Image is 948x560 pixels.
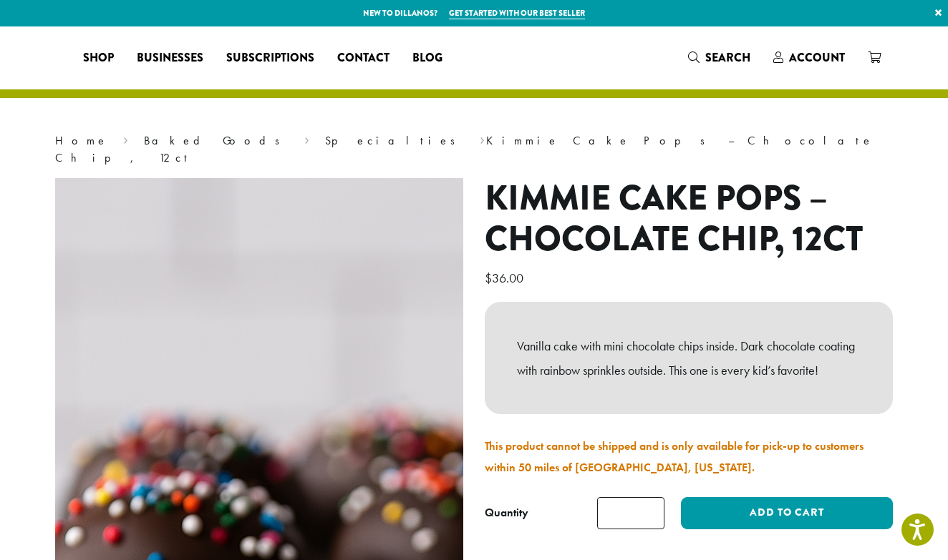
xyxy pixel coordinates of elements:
a: Search [677,46,762,69]
button: Add to cart [681,497,893,529]
span: Subscriptions [226,49,314,67]
input: Product quantity [597,497,664,529]
a: Baked Goods [144,133,289,148]
span: Contact [337,49,390,67]
a: Specialties [325,133,465,148]
h1: Kimmie Cake Pops – Chocolate Chip, 12ct [485,178,893,260]
a: Shop [72,46,125,69]
span: Shop [83,49,114,67]
a: Get started with our best seller [449,7,585,19]
span: › [123,127,128,149]
span: Account [789,49,845,66]
p: Vanilla cake with mini chocolate chips inside. Dark chocolate coating with rainbow sprinkles outs... [517,334,861,383]
span: Blog [412,49,442,67]
bdi: 36.00 [485,270,527,286]
span: $ [485,270,492,286]
div: Quantity [485,504,528,521]
span: Search [705,49,750,66]
span: Businesses [137,49,203,67]
span: › [304,127,309,149]
span: › [480,127,485,149]
a: Home [55,133,108,148]
nav: Breadcrumb [55,132,893,167]
a: This product cannot be shipped and is only available for pick-up to customers within 50 miles of ... [485,438,864,475]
